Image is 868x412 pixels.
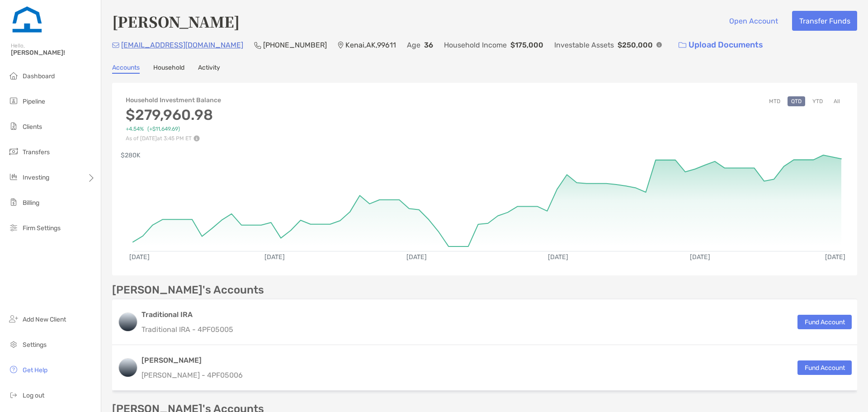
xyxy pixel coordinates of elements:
h4: [PERSON_NAME] [112,11,240,32]
span: Clients [23,123,42,131]
p: Traditional IRA - 4PF05005 [142,324,233,335]
img: logo account [119,313,137,331]
p: [PERSON_NAME]'s Accounts [112,284,264,296]
h4: Household Investment Balance [126,96,221,104]
p: [PHONE_NUMBER] [263,39,327,51]
span: Get Help [23,366,47,374]
h3: Traditional IRA [142,309,233,320]
p: $175,000 [510,39,543,51]
img: clients icon [8,121,19,132]
h3: $279,960.98 [126,106,221,123]
span: Dashboard [23,72,55,80]
p: Kenai , AK , 99611 [345,39,396,51]
img: Phone Icon [254,42,261,49]
button: MTD [765,96,784,106]
button: Transfer Funds [792,11,857,31]
button: All [830,96,844,106]
img: Performance Info [193,135,200,142]
img: Zoe Logo [11,4,43,36]
img: Email Icon [112,43,119,48]
button: QTD [788,96,805,106]
img: pipeline icon [8,95,19,106]
h3: [PERSON_NAME] [142,355,243,366]
img: logout icon [8,389,19,400]
img: investing icon [8,171,19,182]
img: logo account [119,359,137,377]
span: Investing [23,174,49,181]
button: Open Account [722,11,785,31]
span: Settings [23,341,47,349]
img: get-help icon [8,364,19,375]
img: button icon [679,42,686,48]
p: Investable Assets [554,39,614,51]
text: [DATE] [548,253,568,261]
img: firm-settings icon [8,222,19,233]
text: [DATE] [406,253,427,261]
a: Upload Documents [673,35,769,55]
span: Transfers [23,148,50,156]
img: dashboard icon [8,70,19,81]
p: Age [407,39,420,51]
span: Firm Settings [23,224,61,232]
p: [PERSON_NAME] - 4PF05006 [142,369,243,381]
img: settings icon [8,339,19,350]
text: [DATE] [825,253,845,261]
a: Accounts [112,64,140,74]
text: $280K [121,152,141,159]
span: ( +$11,649.69 ) [147,126,180,133]
button: YTD [809,96,826,106]
span: [PERSON_NAME]! [11,49,95,57]
img: Location Icon [338,42,344,49]
a: Activity [198,64,220,74]
p: As of [DATE] at 3:45 PM ET [126,135,221,142]
img: transfers icon [8,146,19,157]
button: Fund Account [797,360,852,375]
text: [DATE] [129,253,150,261]
span: Log out [23,392,44,399]
a: Household [153,64,184,74]
span: Add New Client [23,316,66,323]
p: Household Income [444,39,507,51]
span: Pipeline [23,98,45,105]
p: 36 [424,39,433,51]
text: [DATE] [690,253,710,261]
img: Info Icon [656,42,662,47]
button: Fund Account [797,315,852,329]
span: Billing [23,199,39,207]
p: [EMAIL_ADDRESS][DOMAIN_NAME] [121,39,243,51]
img: add_new_client icon [8,313,19,324]
text: [DATE] [264,253,285,261]
span: +4.54% [126,126,144,133]
p: $250,000 [618,39,653,51]
img: billing icon [8,197,19,208]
